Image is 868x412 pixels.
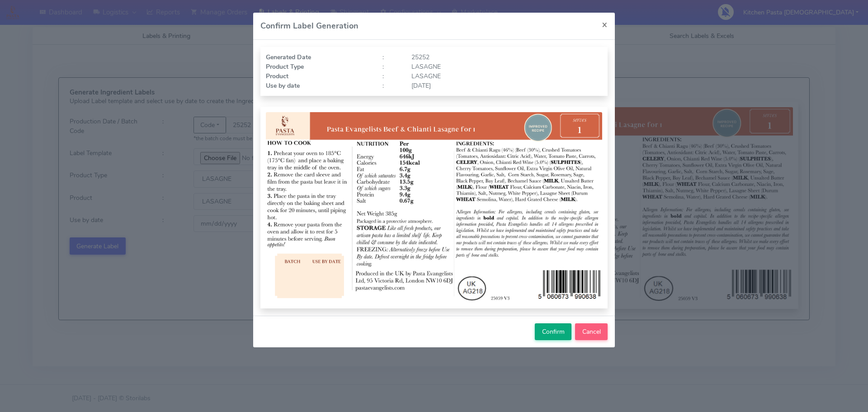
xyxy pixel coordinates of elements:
[260,20,359,32] h4: Confirm Label Generation
[266,72,288,81] strong: Product
[376,52,405,62] div: :
[405,71,609,81] div: LASAGNE
[542,327,565,336] span: Confirm
[376,71,405,81] div: :
[405,52,609,62] div: 25252
[405,62,609,71] div: LASAGNE
[266,62,304,71] strong: Product Type
[575,323,608,340] button: Cancel
[405,81,609,90] div: [DATE]
[376,81,405,90] div: :
[376,62,405,71] div: :
[266,81,300,90] strong: Use by date
[266,53,311,62] strong: Generated Date
[535,323,571,340] button: Confirm
[602,18,608,31] span: ×
[594,13,615,37] button: Close
[266,112,602,303] img: Label Preview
